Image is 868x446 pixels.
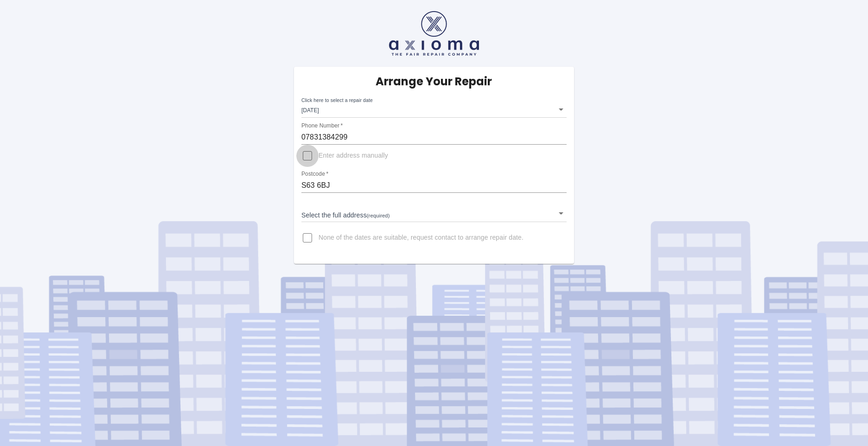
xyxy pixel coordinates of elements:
[319,151,388,160] span: Enter address manually
[301,122,343,130] label: Phone Number
[301,97,373,104] label: Click here to select a repair date
[301,170,328,178] label: Postcode
[389,11,479,56] img: axioma
[301,101,567,118] div: [DATE]
[376,74,492,89] h5: Arrange Your Repair
[319,233,523,242] span: None of the dates are suitable, request contact to arrange repair date.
